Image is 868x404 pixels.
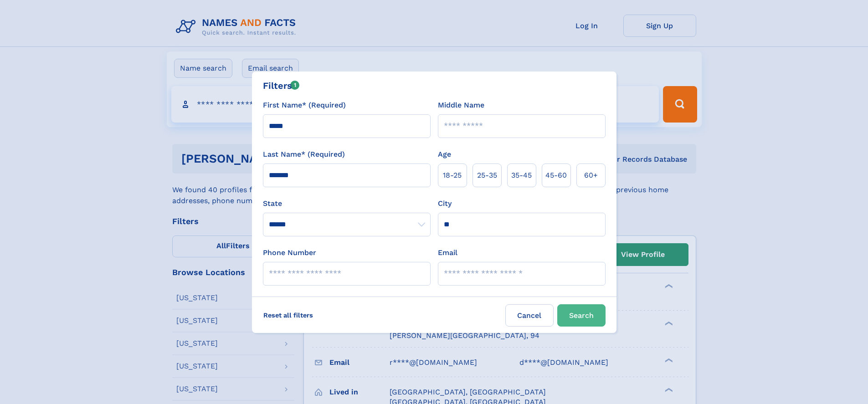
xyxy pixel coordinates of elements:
label: Middle Name [438,100,484,111]
span: 35‑45 [511,170,532,181]
label: City [438,198,452,209]
span: 60+ [584,170,598,181]
label: Phone Number [263,247,316,258]
span: 45‑60 [545,170,567,181]
label: Age [438,149,451,160]
label: Last Name* (Required) [263,149,345,160]
div: Filters [263,79,300,92]
label: Reset all filters [257,304,319,326]
label: State [263,198,431,209]
span: 25‑35 [477,170,497,181]
button: Search [557,304,606,327]
label: Email [438,247,457,258]
label: Cancel [505,304,554,327]
label: First Name* (Required) [263,100,346,111]
span: 18‑25 [443,170,462,181]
